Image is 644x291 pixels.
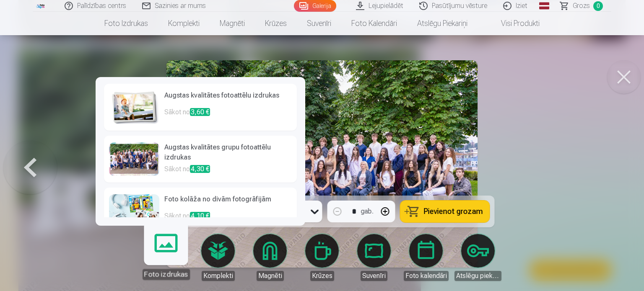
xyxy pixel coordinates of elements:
p: Sākot no [164,164,292,176]
span: 3,60 € [190,108,210,116]
button: Pievienot grozam [400,201,490,222]
img: /fa1 [36,3,45,8]
h6: Foto kolāža no divām fotogrāfijām [164,194,292,211]
a: Komplekti [195,234,241,281]
a: Foto kalendāri [402,234,449,281]
a: Komplekti [158,12,210,35]
span: 0 [593,1,603,11]
a: Suvenīri [351,234,397,281]
span: Pievienot grozam [424,208,483,215]
a: Atslēgu piekariņi [454,234,501,281]
a: Augstas kvalitātes grupu fotoattēlu izdrukasSākot no4,30 € [104,136,297,183]
a: Foto kolāža no divām fotogrāfijāmSākot no4,10 € [104,188,297,234]
a: Augstas kvalitātes fotoattēlu izdrukasSākot no3,60 € [104,84,297,131]
h6: Augstas kvalitātes grupu fotoattēlu izdrukas [164,142,292,164]
a: Krūzes [255,12,297,35]
p: Sākot no [164,107,292,124]
div: Atslēgu piekariņi [454,271,501,281]
a: Krūzes [299,234,345,281]
div: Foto kalendāri [404,271,449,281]
a: Magnēti [210,12,255,35]
a: Magnēti [247,234,293,281]
span: 4,10 € [190,212,210,220]
p: Sākot no [164,211,292,228]
div: Foto izdrukas [142,269,190,280]
a: Foto izdrukas [94,12,158,35]
a: Atslēgu piekariņi [407,12,478,35]
div: Suvenīri [361,271,387,281]
span: 4,30 € [190,165,210,173]
div: Krūzes [310,271,334,281]
div: Komplekti [202,271,235,281]
a: Suvenīri [297,12,341,35]
span: Grozs [573,1,590,11]
div: Magnēti [257,271,284,281]
a: Foto izdrukas [140,228,192,280]
h6: Augstas kvalitātes fotoattēlu izdrukas [164,90,292,107]
a: Visi produkti [478,12,550,35]
a: Foto kalendāri [341,12,407,35]
div: gab. [361,206,374,216]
